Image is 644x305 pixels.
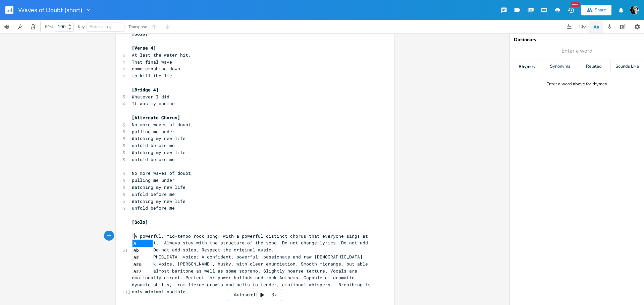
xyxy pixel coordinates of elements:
div: Share [595,7,606,13]
div: New [571,2,580,7]
span: [Solo] [132,31,148,37]
span: [A powerful, mid-tempo rock song, with a powerful distinct chorus that everyone sings at a concer... [132,233,371,253]
span: [DEMOGRAPHIC_DATA] voice: A confident, powerful, passionate and raw [DEMOGRAPHIC_DATA] hard rock ... [132,254,373,295]
div: Dictionary [514,37,640,42]
span: unfold before me [132,156,175,162]
span: Whatever I did [132,94,169,100]
li: A [132,240,153,247]
div: Synonyms [543,60,577,73]
span: Watching my new life [132,184,185,190]
div: 3x [268,289,280,301]
div: Key [78,25,85,29]
span: [Alternate Chorus] [132,115,180,121]
span: At last the water hit, [132,52,191,58]
span: Enter a word [561,47,592,55]
span: No more waves of doubt, [132,122,194,128]
div: Rhymes [510,60,543,73]
span: No more waves of doubt, [132,170,194,176]
span: Watching my new life [132,135,185,141]
li: Ab [132,247,153,254]
span: came crashing down [132,66,180,72]
li: A# [132,254,153,261]
span: Watching my new life [132,149,185,155]
div: Transpose [128,25,147,29]
span: unfold before me [132,142,175,148]
span: pulling me under [132,129,175,135]
span: [Verse 4] [132,45,156,51]
img: RTW72 [630,6,639,14]
span: It was my choice [132,100,175,106]
button: Share [581,5,611,15]
span: [Solo] [132,219,148,225]
div: Related [577,60,610,73]
span: Enter a key [90,24,112,30]
span: [Bridge 4] [132,87,159,93]
div: Autoscroll [228,289,282,301]
span: Watching my new life [132,198,185,204]
span: That final wave [132,59,172,65]
span: unfold before me [132,205,175,211]
div: Enter a word above for rhymes. [546,81,608,87]
div: Sounds Like [611,60,644,73]
span: unfold before me [132,191,175,197]
span: pulling me under [132,177,175,183]
li: A#7 [132,268,153,275]
li: A#m [132,261,153,268]
button: New [564,4,578,16]
span: to kill the lie [132,73,172,79]
span: Waves of Doubt (short) [18,7,83,13]
div: BPM [45,25,53,29]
